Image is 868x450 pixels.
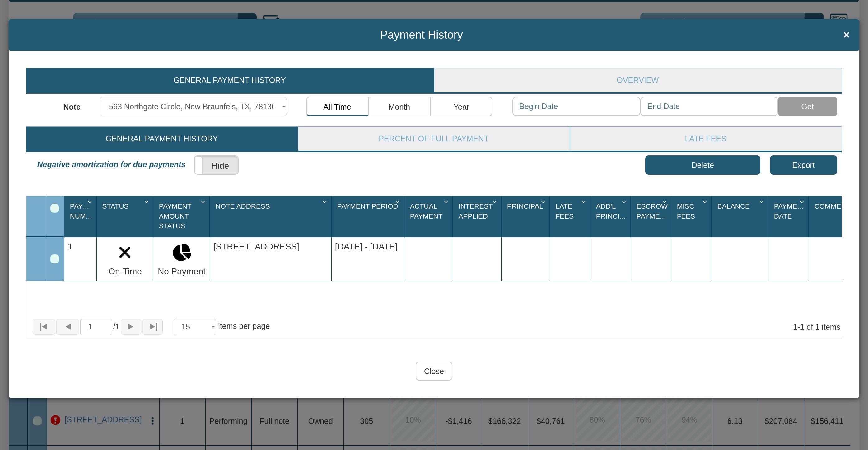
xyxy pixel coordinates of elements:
[97,237,153,281] div: On-Time
[337,202,398,210] span: Payment Period
[393,196,404,206] div: Column Menu
[56,319,79,335] button: Page back
[407,198,452,233] div: Actual Payment Sort None
[512,97,640,116] input: Begin Date
[633,198,671,233] div: Sort None
[593,198,630,233] div: Sort None
[640,97,778,116] input: End Date
[33,319,55,335] button: Page to first
[504,198,549,224] div: Principal Sort None
[539,196,549,206] div: Column Menu
[212,198,331,215] div: Sort None
[793,323,840,331] span: 1 1 of 1 items
[113,322,115,331] abbr: of
[26,127,297,151] a: General Payment History
[298,127,569,151] a: Percent of Full Payment
[416,362,452,381] input: Close
[814,202,855,210] span: Comments
[619,196,630,206] div: Column Menu
[430,97,493,116] button: Year
[770,155,837,174] button: Export
[99,198,153,215] div: Status Sort None
[556,202,574,220] span: Late Fees
[210,237,331,281] div: 563 Northgate Circle, New Braunfels, TX, 78130
[507,202,543,210] span: Principal
[153,237,210,281] div: No Payment
[570,127,841,151] a: Late Fees
[717,202,750,210] span: Balance
[410,202,443,220] span: Actual Payment
[334,198,404,224] div: Payment Period Sort None
[37,156,185,173] label: Negative amortization for due payments
[645,155,760,174] button: Delete
[156,198,209,234] div: Payment Amount Status Sort None
[198,196,209,206] div: Column Menu
[85,196,96,206] div: Column Menu
[21,97,90,117] label: Note
[142,196,152,206] div: Column Menu
[674,198,711,224] div: Misc Fees Sort None
[26,68,433,92] a: General Payment History
[218,322,270,330] span: items per page
[334,198,404,224] div: Sort None
[50,204,59,213] div: Select All
[579,196,590,206] div: Column Menu
[771,198,808,224] div: Sort None
[195,156,238,175] label: Hide
[714,198,768,215] div: Balance Sort None
[320,196,331,206] div: Column Menu
[774,202,806,220] span: Payment Date
[455,198,501,233] div: Sort None
[778,97,837,116] button: Get
[70,202,102,220] span: Payment Number
[142,319,163,335] button: Page to last
[407,198,452,233] div: Sort None
[797,323,800,331] abbr: through
[552,198,590,224] div: Sort None
[459,202,493,220] span: Interest Applied
[633,198,671,233] div: Escrow Payment Sort None
[797,196,808,206] div: Column Menu
[67,198,96,233] div: Payment Number Sort None
[67,198,96,233] div: Sort None
[490,196,501,206] div: Column Menu
[18,29,825,41] span: Payment History
[156,198,209,234] div: Sort None
[102,202,129,210] span: Status
[700,196,711,206] div: Column Menu
[121,319,141,335] button: Page forward
[593,198,630,233] div: Add'L Principal Sort None
[434,68,841,92] a: Overview
[64,237,96,281] div: 1
[50,254,59,263] div: Row 1, Row Selection Checkbox
[677,202,695,220] span: Misc Fees
[843,29,850,41] span: ×
[674,198,711,224] div: Sort None
[306,97,369,116] button: All Time
[441,196,452,206] div: Column Menu
[99,198,153,215] div: Sort None
[113,321,120,332] span: 1
[660,196,670,206] div: Column Menu
[637,202,669,220] span: Escrow Payment
[332,237,404,281] div: Jul 01, 2025 - Aug 01, 2025
[159,202,191,230] span: Payment Amount Status
[368,97,431,116] button: Month
[714,198,768,215] div: Sort None
[504,198,549,224] div: Sort None
[212,198,331,215] div: Note Address Sort None
[216,202,270,210] span: Note Address
[552,198,590,224] div: Late Fees Sort None
[455,198,501,233] div: Interest Applied Sort None
[80,319,112,335] input: Selected page
[771,198,808,224] div: Payment Date Sort None
[596,202,632,220] span: Add'L Principal
[757,196,768,206] div: Column Menu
